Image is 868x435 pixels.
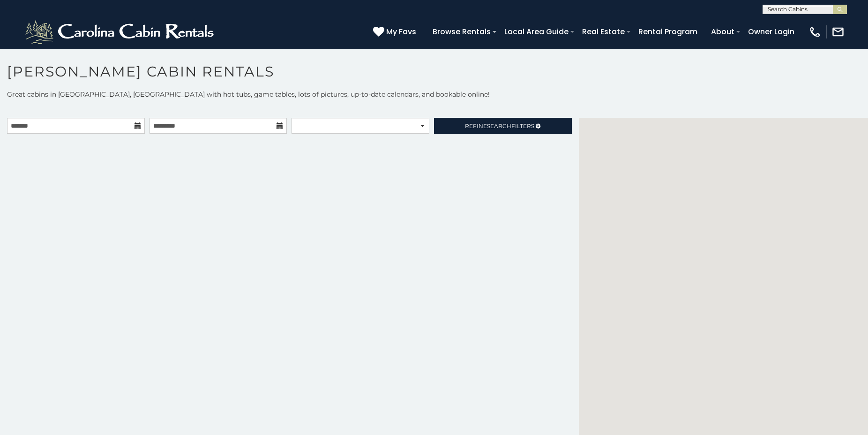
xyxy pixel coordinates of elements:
[743,23,799,40] a: Owner Login
[465,122,534,130] span: Refine Filters
[434,118,572,134] a: RefineSearchFilters
[706,23,739,40] a: About
[23,18,218,46] img: White-1-2.png
[428,23,495,40] a: Browse Rentals
[500,23,573,40] a: Local Area Guide
[577,23,629,40] a: Real Estate
[831,25,845,38] img: mail-regular-white.png
[487,122,511,130] span: Search
[373,26,419,38] a: My Favs
[808,25,822,38] img: phone-regular-white.png
[634,23,702,40] a: Rental Program
[386,26,416,38] span: My Favs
